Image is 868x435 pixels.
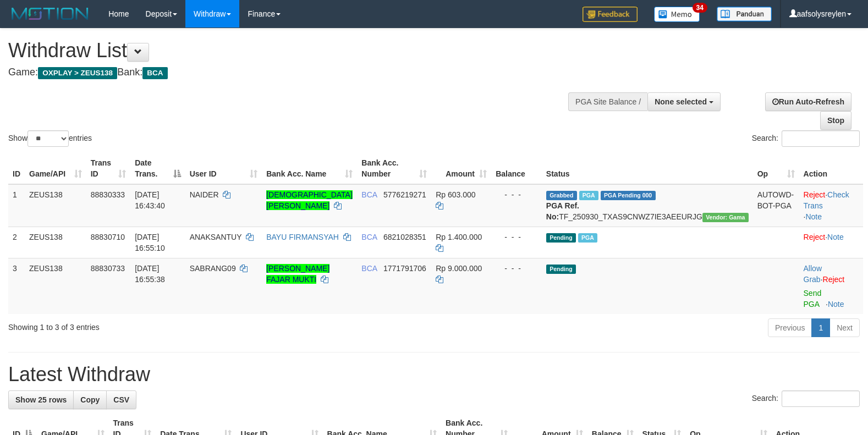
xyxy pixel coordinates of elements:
[542,153,753,184] th: Status
[190,233,242,241] span: ANAKSANTUY
[804,289,822,309] a: Send PGA
[91,264,125,273] span: 88830733
[8,40,568,62] h1: Withdraw List
[782,130,860,147] input: Search:
[135,264,165,284] span: [DATE] 16:55:38
[568,92,647,111] div: PGA Site Balance /
[383,233,426,241] span: Copy 6821028351 to clipboard
[361,233,377,241] span: BCA
[804,233,826,241] a: Reject
[190,190,219,199] span: NAIDER
[804,190,849,210] a: Check Trans
[266,233,339,241] a: BAYU FIRMANSYAH
[15,395,67,404] span: Show 25 rows
[383,264,426,273] span: Copy 1771791706 to clipboard
[8,364,860,386] h1: Latest Withdraw
[38,67,117,79] span: OXPLAY > ZEUS138
[583,7,638,22] img: Feedback.jpg
[546,265,576,274] span: Pending
[8,67,568,78] h4: Game: Bank:
[546,201,579,221] b: PGA Ref. No:
[86,153,130,184] th: Trans ID: activate to sort column ascending
[25,258,86,314] td: ZEUS138
[542,184,753,227] td: TF_250930_TXAS9CNWZ7IE3AEEURJG
[647,92,721,111] button: None selected
[8,227,25,258] td: 2
[654,7,700,22] img: Button%20Memo.svg
[828,300,844,309] a: Note
[142,67,167,79] span: BCA
[106,390,136,409] a: CSV
[578,233,597,243] span: Marked by aafsolysreylen
[361,264,377,273] span: BCA
[805,212,822,221] a: Note
[190,264,236,273] span: SABRANG09
[702,213,749,222] span: Vendor URL: https://trx31.1velocity.biz
[113,395,129,404] span: CSV
[782,390,860,407] input: Search:
[135,233,165,252] span: [DATE] 16:55:10
[8,5,92,22] img: MOTION_logo.png
[266,264,329,284] a: [PERSON_NAME] FAJAR MUKTI
[655,97,707,106] span: None selected
[185,153,262,184] th: User ID: activate to sort column ascending
[25,153,86,184] th: Game/API: activate to sort column ascending
[804,264,822,284] a: Allow Grab
[546,233,576,243] span: Pending
[8,153,25,184] th: ID
[753,153,799,184] th: Op: activate to sort column ascending
[546,191,577,200] span: Grabbed
[804,190,826,199] a: Reject
[496,232,537,243] div: - - -
[8,317,354,333] div: Showing 1 to 3 of 3 entries
[799,184,863,227] td: · ·
[768,318,812,337] a: Previous
[799,227,863,258] td: ·
[80,395,100,404] span: Copy
[827,233,844,241] a: Note
[8,130,92,147] label: Show entries
[431,153,491,184] th: Amount: activate to sort column ascending
[25,184,86,227] td: ZEUS138
[436,190,475,199] span: Rp 603.000
[8,184,25,227] td: 1
[361,190,377,199] span: BCA
[496,263,537,274] div: - - -
[130,153,185,184] th: Date Trans.: activate to sort column descending
[496,189,537,200] div: - - -
[811,318,830,337] a: 1
[579,191,598,200] span: Marked by aafsolysreylen
[8,258,25,314] td: 3
[91,190,125,199] span: 88830333
[262,153,357,184] th: Bank Acc. Name: activate to sort column ascending
[383,190,426,199] span: Copy 5776219271 to clipboard
[491,153,542,184] th: Balance
[693,3,707,13] span: 34
[799,153,863,184] th: Action
[25,227,86,258] td: ZEUS138
[717,7,772,21] img: panduan.png
[765,92,851,111] a: Run Auto-Refresh
[8,390,74,409] a: Show 25 rows
[829,318,860,337] a: Next
[28,130,69,147] select: Showentries
[753,184,799,227] td: AUTOWD-BOT-PGA
[752,390,860,407] label: Search:
[135,190,165,210] span: [DATE] 16:43:40
[601,191,656,200] span: PGA Pending
[91,233,125,241] span: 88830710
[804,264,823,284] span: ·
[266,190,353,210] a: [DEMOGRAPHIC_DATA][PERSON_NAME]
[820,111,851,130] a: Stop
[436,264,482,273] span: Rp 9.000.000
[357,153,431,184] th: Bank Acc. Number: activate to sort column ascending
[823,275,845,284] a: Reject
[752,130,860,147] label: Search:
[73,390,107,409] a: Copy
[436,233,482,241] span: Rp 1.400.000
[799,258,863,314] td: ·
